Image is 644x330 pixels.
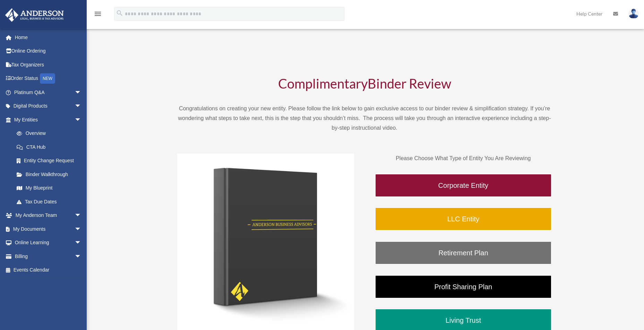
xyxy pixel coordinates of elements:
a: Retirement Plan [375,241,552,265]
a: Billingarrow_drop_down [5,249,92,263]
span: arrow_drop_down [75,249,88,264]
a: Binder Walkthrough [10,167,88,181]
div: NEW [40,73,55,84]
img: Anderson Advisors Platinum Portal [3,8,66,22]
p: Congratulations on creating your new entity. Please follow the link below to gain exclusive acces... [177,104,552,133]
span: arrow_drop_down [75,222,88,236]
span: arrow_drop_down [75,85,88,100]
a: menu [94,12,102,18]
a: LLC Entity [375,207,552,231]
img: User Pic [628,9,639,19]
a: Home [5,30,92,44]
span: arrow_drop_down [75,236,88,250]
a: Platinum Q&Aarrow_drop_down [5,85,92,99]
i: search [116,9,123,17]
a: Entity Change Request [10,154,92,168]
a: My Blueprint [10,181,92,195]
a: Order StatusNEW [5,72,92,86]
span: Complimentary [278,75,368,91]
a: Online Learningarrow_drop_down [5,236,92,250]
a: My Documentsarrow_drop_down [5,222,92,236]
a: Overview [10,127,92,140]
a: Profit Sharing Plan [375,275,552,299]
span: arrow_drop_down [75,209,88,223]
span: Binder Review [368,75,451,91]
p: Please Choose What Type of Entity You Are Reviewing [375,154,552,163]
a: Events Calendar [5,263,92,277]
a: My Entitiesarrow_drop_down [5,113,92,127]
a: Corporate Entity [375,174,552,197]
a: Tax Due Dates [10,195,92,209]
a: My Anderson Teamarrow_drop_down [5,209,92,222]
a: Tax Organizers [5,58,92,72]
span: arrow_drop_down [75,113,88,127]
span: arrow_drop_down [75,99,88,113]
a: Digital Productsarrow_drop_down [5,99,92,113]
i: menu [94,10,102,18]
a: CTA Hub [10,140,92,154]
a: Online Ordering [5,44,92,58]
